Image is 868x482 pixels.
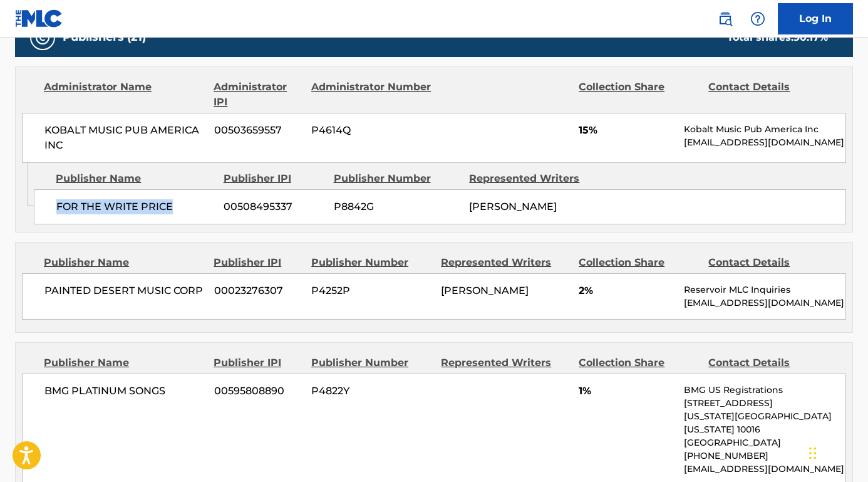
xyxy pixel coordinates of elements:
div: Publisher Name [44,355,204,370]
div: Publisher IPI [214,255,302,270]
span: 00508495337 [224,199,324,214]
p: [US_STATE][GEOGRAPHIC_DATA][US_STATE] 10016 [684,410,845,436]
p: [EMAIL_ADDRESS][DOMAIN_NAME] [684,463,845,476]
div: Publisher Number [311,255,431,270]
div: Administrator IPI [214,80,302,110]
span: [PERSON_NAME] [441,285,529,296]
div: Publisher Number [334,171,460,186]
a: Public Search [713,6,738,31]
iframe: Chat Widget [805,422,868,482]
div: Contact Details [708,80,829,110]
span: P8842G [334,199,460,214]
img: help [750,11,765,26]
img: MLC Logo [15,9,63,28]
div: Publisher Number [311,355,431,370]
span: 00595808890 [214,384,302,399]
div: Contact Details [708,355,829,370]
span: 90.17 % [793,31,828,43]
div: Publisher Name [44,255,204,270]
div: Widget de chat [805,422,868,482]
span: FOR THE WRITE PRICE [56,199,214,214]
span: BMG PLATINUM SONGS [44,384,205,399]
div: Collection Share [579,80,699,110]
span: P4252P [311,283,431,298]
div: Administrator Number [311,80,431,110]
p: [EMAIL_ADDRESS][DOMAIN_NAME] [684,136,845,149]
p: [EMAIL_ADDRESS][DOMAIN_NAME] [684,296,845,310]
span: [PERSON_NAME] [469,201,557,212]
div: Publisher Name [56,171,214,186]
span: KOBALT MUSIC PUB AMERICA INC [44,123,205,153]
a: Log In [778,3,853,34]
p: Kobalt Music Pub America Inc [684,123,845,136]
span: 15% [579,123,674,138]
div: Collection Share [579,355,699,370]
p: [GEOGRAPHIC_DATA] [684,436,845,449]
div: Help [745,6,770,31]
div: Publisher IPI [224,171,324,186]
p: [PHONE_NUMBER] [684,449,845,463]
span: P4614Q [311,123,431,138]
div: Glisser [809,434,817,472]
span: 00023276307 [214,283,302,298]
div: Represented Writers [469,171,596,186]
span: PAINTED DESERT MUSIC CORP [44,283,205,298]
p: Reservoir MLC Inquiries [684,283,845,296]
span: 00503659557 [214,123,302,138]
div: Represented Writers [441,355,569,370]
div: Represented Writers [441,255,569,270]
p: [STREET_ADDRESS] [684,397,845,410]
span: 1% [579,384,674,399]
div: Publisher IPI [214,355,302,370]
span: P4822Y [311,384,431,399]
div: Contact Details [708,255,829,270]
p: BMG US Registrations [684,384,845,397]
div: Administrator Name [44,80,204,110]
img: search [718,11,733,26]
span: 2% [579,283,674,298]
div: Collection Share [579,255,699,270]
